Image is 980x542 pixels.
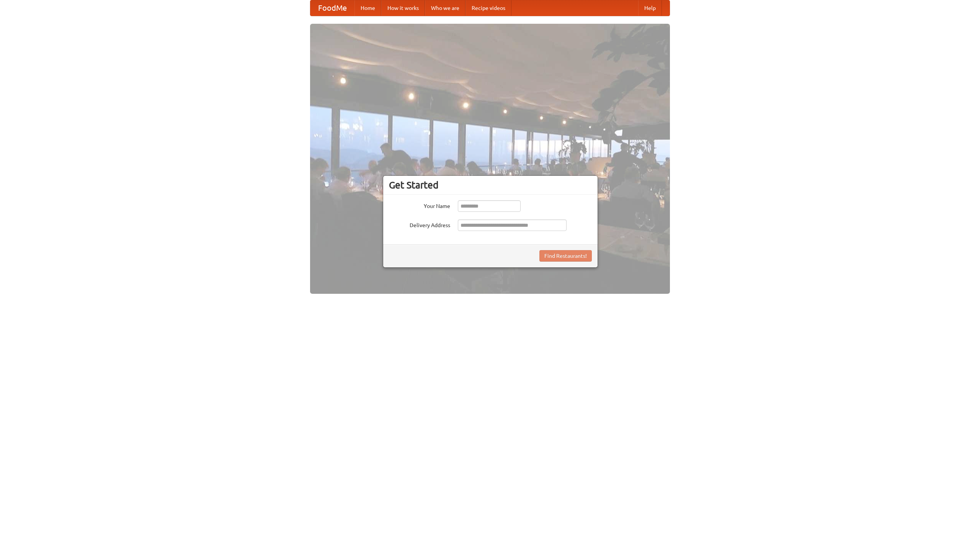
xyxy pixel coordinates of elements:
a: Who we are [425,0,465,16]
a: Recipe videos [465,0,511,16]
a: FoodMe [310,0,354,16]
label: Delivery Address [389,219,450,229]
a: Help [638,0,662,16]
h3: Get Started [389,179,592,191]
a: Home [354,0,381,16]
label: Your Name [389,200,450,210]
a: How it works [381,0,425,16]
button: Find Restaurants! [539,250,592,262]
